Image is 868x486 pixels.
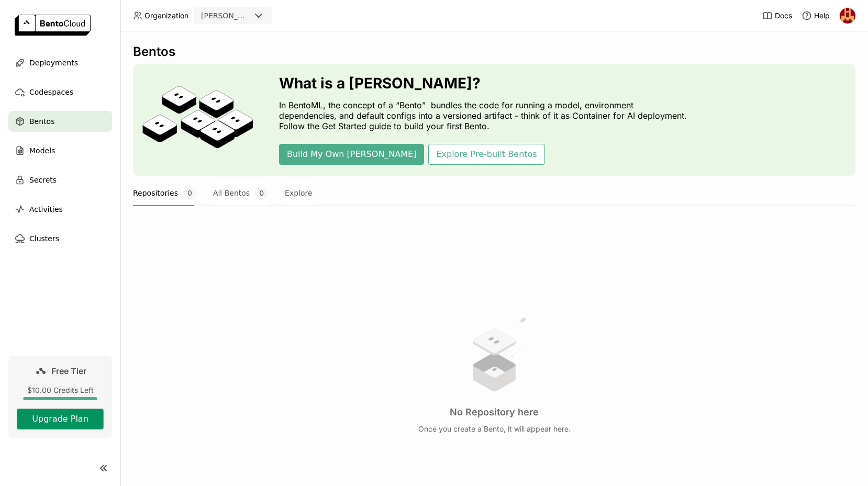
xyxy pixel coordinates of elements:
input: Selected adnan. [251,11,252,21]
div: Help [802,10,830,21]
a: Secrets [8,169,112,190]
p: Once you create a Bento, it will appear here. [418,424,571,434]
button: Explore [285,180,313,206]
p: In BentoML, the concept of a “Bento” bundles the code for running a model, environment dependenci... [279,100,693,131]
button: Explore Pre-built Bentos [428,144,544,165]
span: Activities [29,203,63,216]
span: Secrets [29,174,57,186]
div: [PERSON_NAME] [201,10,250,21]
span: Models [29,144,55,157]
span: Bentos [29,115,54,128]
a: Bentos [8,111,112,132]
span: 0 [183,186,196,200]
a: Activities [8,199,112,220]
img: no results [455,315,533,394]
a: Free Tier$10.00 Credits LeftUpgrade Plan [8,356,112,438]
button: Repositories [133,180,196,206]
a: Models [8,140,112,161]
span: Organization [144,11,188,20]
span: Codespaces [29,86,73,98]
img: logo [15,15,91,36]
h3: No Repository here [450,406,539,418]
span: Clusters [29,232,59,245]
button: Upgrade Plan [17,409,104,430]
a: Docs [762,10,792,21]
span: Docs [775,11,792,20]
span: Help [814,11,830,20]
div: $10.00 Credits Left [17,386,104,395]
a: Clusters [8,228,112,249]
button: All Bentos [213,180,268,206]
a: Codespaces [8,82,112,103]
span: Free Tier [51,366,86,376]
img: adnan shaikh [840,8,855,24]
div: Bentos [133,44,855,60]
h3: What is a [PERSON_NAME]? [279,75,693,92]
a: Deployments [8,52,112,73]
img: cover onboarding [141,85,254,154]
span: Deployments [29,56,78,69]
button: Build My Own [PERSON_NAME] [279,144,424,165]
span: 0 [255,186,268,200]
